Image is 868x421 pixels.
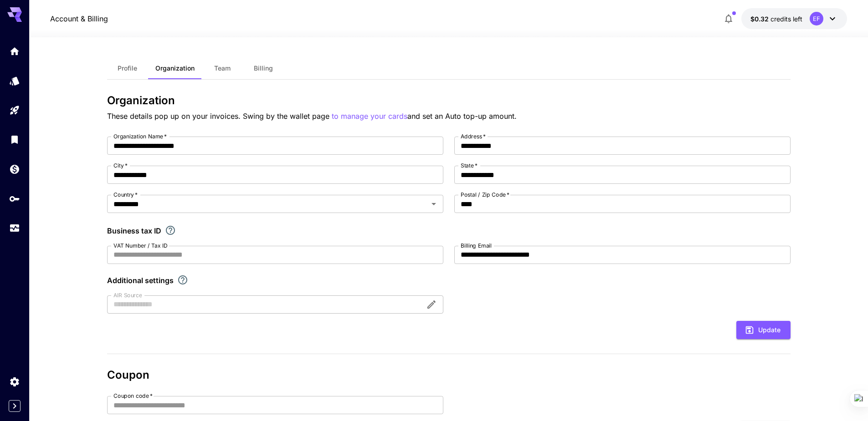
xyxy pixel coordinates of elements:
[461,191,509,198] label: Postal / Zip Code
[113,242,168,249] label: VAT Number / Tax ID
[165,225,176,236] svg: If you are a business tax registrant, please enter your business tax ID here.
[118,64,137,72] span: Profile
[107,369,791,381] h3: Coupon
[9,46,20,57] div: Home
[107,225,161,236] p: Business tax ID
[9,134,20,145] div: Library
[107,112,332,121] span: These details pop up on your invoices. Swing by the wallet page
[741,8,847,29] button: $0.32034EF
[107,275,174,286] p: Additional settings
[332,111,407,122] button: to manage your cards
[427,198,440,210] button: Open
[50,13,108,24] nav: breadcrumb
[810,12,823,25] div: EF
[155,64,195,72] span: Organization
[9,223,20,234] div: Usage
[9,105,20,116] div: Playground
[9,75,20,86] div: Models
[214,64,231,72] span: Team
[750,14,802,24] div: $0.32034
[177,274,188,285] svg: Explore additional customization settings
[770,15,802,23] span: credits left
[107,94,791,107] h3: Organization
[113,392,153,400] label: Coupon code
[9,400,21,412] button: Expand sidebar
[407,112,517,121] span: and set an Auto top-up amount.
[113,162,128,169] label: City
[9,376,20,387] div: Settings
[9,193,20,204] div: API Keys
[50,13,108,24] a: Account & Billing
[113,191,138,198] label: Country
[750,15,770,23] span: $0.32
[113,132,167,140] label: Organization Name
[461,242,492,249] label: Billing Email
[9,163,20,175] div: Wallet
[461,132,486,140] label: Address
[254,64,273,72] span: Billing
[736,321,791,340] button: Update
[461,162,478,169] label: State
[113,291,142,299] label: AIR Source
